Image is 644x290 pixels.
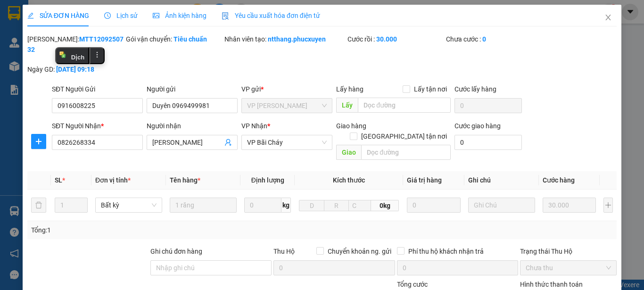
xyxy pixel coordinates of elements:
span: Thu Hộ [273,248,295,255]
span: Phí thu hộ khách nhận trả [405,246,487,257]
span: SL [55,176,62,184]
b: Tiêu chuẩn [173,35,207,43]
span: Cước hàng [543,176,575,184]
input: Dọc đường [361,145,451,160]
span: VP Nhận [241,122,267,130]
span: Tổng cước [397,281,428,288]
span: user-add [224,139,232,146]
input: Cước giao hàng [454,135,522,150]
div: SĐT Người Nhận [52,121,143,131]
input: R [324,200,349,211]
div: Người gửi [147,84,238,94]
span: Tên hàng [170,176,200,184]
span: Giao [336,145,361,160]
div: [PERSON_NAME]: [27,34,124,55]
input: Cước lấy hàng [454,98,522,113]
strong: 0888 827 827 - 0848 827 827 [23,44,97,61]
span: Giá trị hàng [407,176,442,184]
span: VP Bãi Cháy [247,135,327,149]
span: Lấy [336,98,358,113]
span: Gửi hàng [GEOGRAPHIC_DATA]: Hotline: [7,27,98,61]
span: Lấy tận nơi [410,84,451,94]
button: Close [595,5,621,31]
button: plus [603,198,613,213]
label: Cước giao hàng [454,122,501,130]
span: Giao hàng [336,122,366,130]
b: 0 [482,35,486,43]
span: Lịch sử [104,12,138,19]
div: Ngày GD: [27,64,124,75]
input: C [348,200,371,211]
input: Ghi chú đơn hàng [150,260,272,275]
span: Gửi hàng Hạ Long: Hotline: [11,63,93,88]
b: 30.000 [376,35,397,43]
div: Nhân viên tạo: [224,34,346,44]
b: ntthang.phucxuyen [268,35,326,43]
button: delete [31,198,46,213]
input: Dọc đường [358,98,451,113]
label: Ghi chú đơn hàng [150,248,202,255]
input: D [299,200,324,211]
b: [DATE] 09:18 [56,66,94,73]
span: Lấy hàng [336,85,363,93]
div: Trạng thái Thu Hộ [520,246,617,257]
span: Ảnh kiện hàng [153,12,206,19]
div: SĐT Người Gửi [52,84,143,94]
span: kg [281,198,291,213]
strong: Công ty TNHH Phúc Xuyên [13,5,91,25]
input: VD: Bàn, Ghế [170,198,237,213]
img: icon [222,12,229,20]
span: Đơn vị tính [95,176,131,184]
div: Chưa cước : [446,34,543,44]
div: Người nhận [147,121,238,131]
strong: 024 3236 3236 - [8,36,98,52]
span: Chưa thu [526,261,611,275]
span: Bất kỳ [101,198,157,212]
div: Gói vận chuyển: [126,34,223,44]
span: plus [32,138,46,145]
span: Kích thước [333,176,365,184]
button: plus [31,134,46,149]
span: 0kg [371,200,399,211]
label: Hình thức thanh toán [520,281,583,288]
span: clock-circle [104,12,111,19]
span: SỬA ĐƠN HÀNG [27,12,89,19]
input: Ghi Chú [468,198,535,213]
input: 0 [543,198,596,213]
th: Ghi chú [464,171,539,190]
input: 0 [407,198,460,213]
div: VP gửi [241,84,332,94]
div: Cước rồi : [347,34,444,44]
span: Chuyển khoản ng. gửi [324,246,395,257]
span: Định lượng [251,176,284,184]
span: close [604,14,612,21]
span: [GEOGRAPHIC_DATA] tận nơi [357,131,451,141]
label: Cước lấy hàng [454,85,496,93]
span: VP Dương Đình Nghệ [247,99,327,113]
span: edit [27,12,34,19]
span: picture [153,12,159,19]
span: Yêu cầu xuất hóa đơn điện tử [222,12,320,19]
div: Tổng: 1 [31,225,249,235]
